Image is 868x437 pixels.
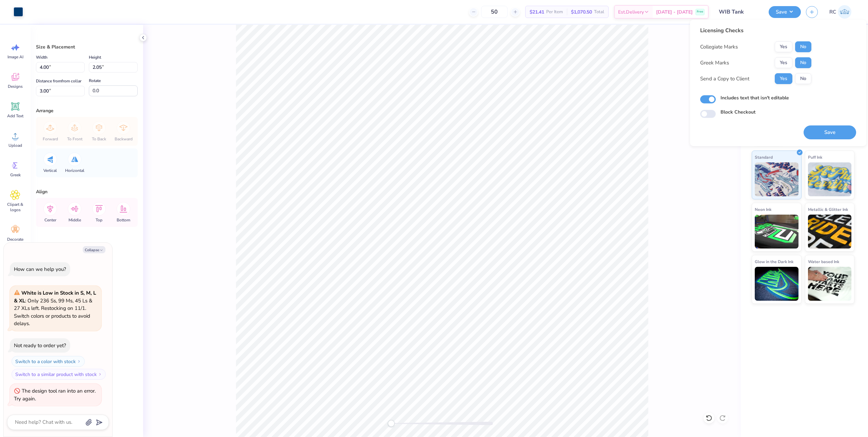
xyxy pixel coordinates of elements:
[36,77,81,85] label: Distance from from collar
[43,168,57,173] span: Vertical
[808,215,852,249] img: Metallic & Glitter Ink
[775,73,792,84] button: Yes
[755,258,793,265] span: Glow in the Dark Ink
[83,246,105,253] button: Collapse
[829,8,836,16] span: RC
[775,57,792,68] button: Yes
[12,356,85,367] button: Switch to a color with stock
[530,8,544,16] span: $21.41
[721,94,789,101] label: Includes text that isn't editable
[755,162,798,196] img: Standard
[7,113,23,119] span: Add Text
[65,168,84,173] span: Horizontal
[594,8,604,16] span: Total
[700,26,811,35] div: Licensing Checks
[68,217,81,223] span: Middle
[36,107,138,114] div: Arrange
[4,202,26,213] span: Clipart & logos
[804,125,856,139] button: Save
[808,162,852,196] img: Puff Ink
[14,290,96,304] strong: White is Low in Stock in S, M, L & XL
[7,237,23,242] span: Decorate
[618,8,644,16] span: Est. Delivery
[89,77,101,85] label: Rotate
[775,41,792,52] button: Yes
[808,267,852,301] img: Water based Ink
[8,84,23,89] span: Designs
[755,206,771,213] span: Neon Ink
[769,6,801,18] button: Save
[795,57,811,68] button: No
[700,43,738,51] div: Collegiate Marks
[838,5,851,19] img: Rio Cabojoc
[571,8,592,16] span: $1,070.50
[714,5,764,19] input: Untitled Design
[808,258,839,265] span: Water based Ink
[89,53,101,61] label: Height
[14,388,96,402] div: The design tool ran into an error. Try again.
[755,154,773,161] span: Standard
[44,217,56,223] span: Center
[808,154,822,161] span: Puff Ink
[546,8,563,16] span: Per Item
[10,172,21,178] span: Greek
[808,206,848,213] span: Metallic & Glitter Ink
[700,75,749,83] div: Send a Copy to Client
[481,6,508,18] input: – –
[117,217,130,223] span: Bottom
[36,188,138,195] div: Align
[721,108,755,116] label: Block Checkout
[697,9,703,14] span: Free
[14,290,96,327] span: : Only 236 Ss, 99 Ms, 45 Ls & 27 XLs left. Restocking on 11/1. Switch colors or products to avoid...
[755,215,798,249] img: Neon Ink
[656,8,693,16] span: [DATE] - [DATE]
[755,267,798,301] img: Glow in the Dark Ink
[700,59,729,67] div: Greek Marks
[12,369,106,380] button: Switch to a similar product with stock
[795,73,811,84] button: No
[36,53,47,61] label: Width
[14,266,66,273] div: How can we help you?
[36,43,138,51] div: Size & Placement
[795,41,811,52] button: No
[8,143,22,148] span: Upload
[14,342,66,349] div: Not ready to order yet?
[77,359,81,363] img: Switch to a color with stock
[7,54,23,60] span: Image AI
[98,372,102,376] img: Switch to a similar product with stock
[388,420,395,427] div: Accessibility label
[826,5,854,19] a: RC
[96,217,102,223] span: Top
